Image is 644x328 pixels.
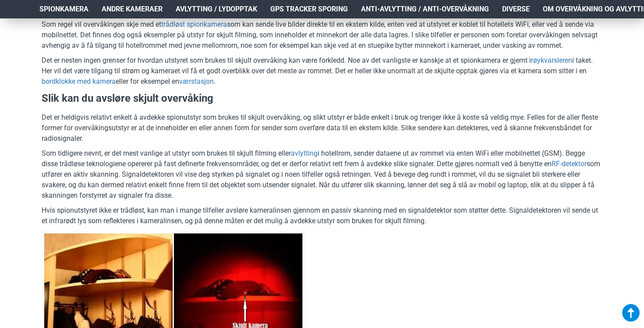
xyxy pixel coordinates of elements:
a: RF-detektor [552,159,587,169]
p: Det er nesten ingen grenser for hvordan utstyret som brukes til skjult overvåking kan være forkle... [42,55,602,87]
p: Hvis spionutstyret ikke er trådløst, kan man i mange tilfeller avsløre kameralinsen gjennom en pa... [42,205,602,226]
a: røykvarsleren [531,55,572,66]
span: Avlytting / Lydopptak [176,4,257,14]
span: Andre kameraer [102,4,163,14]
p: Som tidligere nevnt, er det mest vanlige at utstyr som brukes til skjult filming eller i hotellro... [42,148,602,201]
p: Som regel vil overvåkingen skje med et som kan sende live bilder direkte til en ekstern kilde, en... [42,19,602,51]
a: værstasjon [179,76,214,87]
a: trådløst spionkamera [161,19,227,30]
p: Det er heldigvis relativt enkelt å avdekke spionutstyr som brukes til skjult overvåking, og slikt... [42,112,602,144]
a: avlytting [291,148,318,159]
h3: Slik kan du avsløre skjult overvåking [42,91,602,106]
span: GPS Tracker Sporing [270,4,348,14]
span: Spionkamera [39,4,88,14]
a: bordklokke med kamera [42,76,116,87]
span: Anti-avlytting / Anti-overvåkning [361,4,489,14]
span: Diverse [502,4,530,14]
